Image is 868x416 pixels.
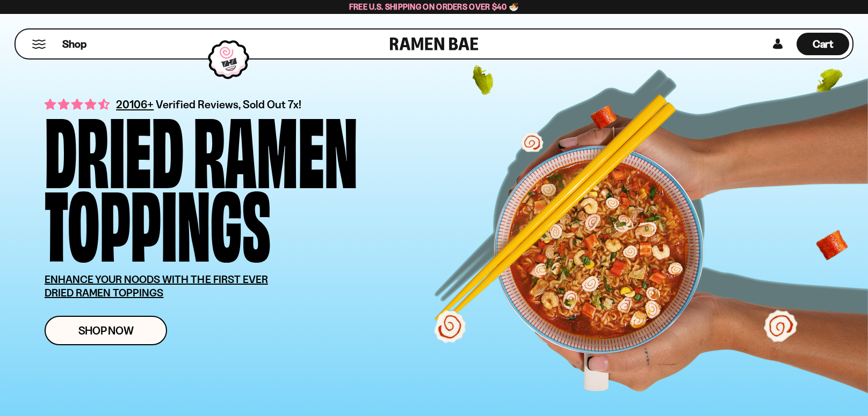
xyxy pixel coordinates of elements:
[45,273,268,299] u: ENHANCE YOUR NOODS WITH THE FIRST EVER DRIED RAMEN TOPPINGS
[62,33,86,55] a: Shop
[62,37,86,51] span: Shop
[32,40,46,49] button: Mobile Menu Trigger
[349,2,519,12] span: Free U.S. Shipping on Orders over $40 🍜
[45,110,184,183] div: Dried
[797,29,849,58] a: Cart
[78,325,134,336] span: Shop Now
[45,183,271,257] div: Toppings
[45,316,167,345] a: Shop Now
[193,110,358,183] div: Ramen
[813,38,834,50] span: Cart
